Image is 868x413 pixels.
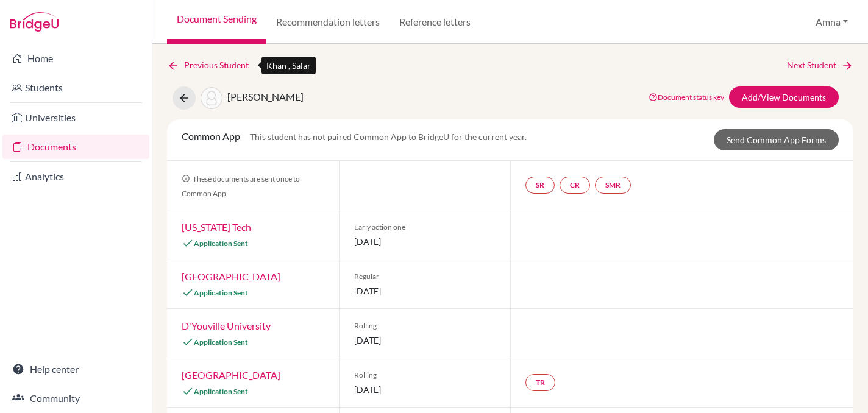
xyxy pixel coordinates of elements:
[250,132,527,142] span: This student has not paired Common App to BridgeU for the current year.
[2,357,149,381] a: Help center
[649,93,724,102] a: Document status key
[714,129,839,150] a: Send Common App Forms
[525,177,555,194] a: SR
[182,174,300,198] span: These documents are sent once to Common App
[525,374,555,391] a: TR
[194,288,248,297] span: Application Sent
[182,270,280,282] a: [GEOGRAPHIC_DATA]
[810,10,853,34] button: Amna
[729,86,839,108] a: Add/View Documents
[354,284,496,297] span: [DATE]
[2,76,149,100] a: Students
[182,221,251,233] a: [US_STATE] Tech
[560,177,590,194] a: CR
[2,135,149,159] a: Documents
[354,222,496,233] span: Early action one
[354,370,496,381] span: Rolling
[182,130,240,142] span: Common App
[167,58,258,72] a: Previous Student
[2,105,149,130] a: Universities
[354,383,496,396] span: [DATE]
[10,12,59,32] img: Bridge-U
[787,58,853,72] a: Next Student
[595,177,631,194] a: SMR
[194,337,248,347] span: Application Sent
[354,334,496,347] span: [DATE]
[2,46,149,71] a: Home
[182,369,280,381] a: [GEOGRAPHIC_DATA]
[182,320,271,331] a: D'Youville University
[354,235,496,248] span: [DATE]
[194,239,248,248] span: Application Sent
[354,271,496,282] span: Regular
[354,320,496,331] span: Rolling
[227,91,304,102] span: [PERSON_NAME]
[194,387,248,396] span: Application Sent
[2,164,149,189] a: Analytics
[261,57,316,74] div: Khan , Salar
[2,386,149,411] a: Community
